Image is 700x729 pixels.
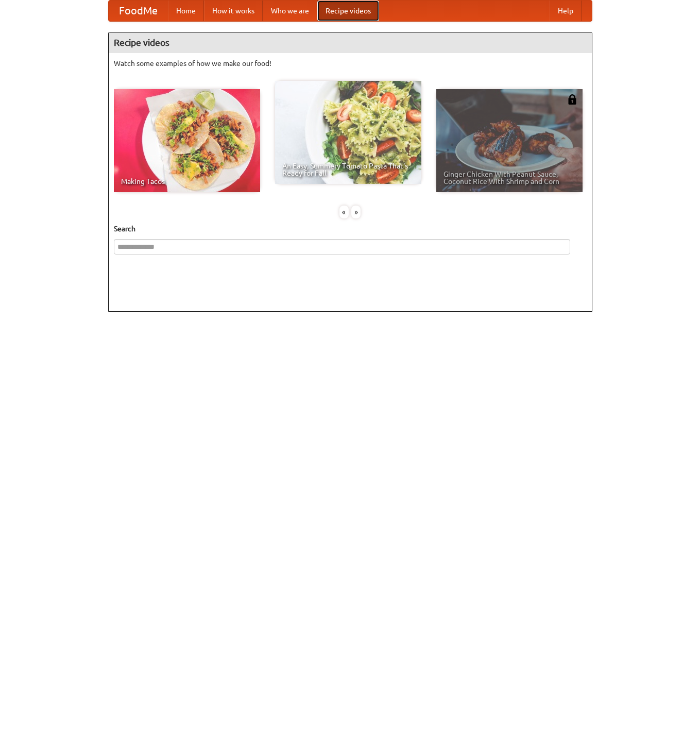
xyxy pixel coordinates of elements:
a: FoodMe [109,1,168,21]
a: An Easy, Summery Tomato Pasta That's Ready for Fall [275,81,421,184]
a: Recipe videos [317,1,379,21]
span: Making Tacos [121,178,253,185]
a: Help [550,1,582,21]
a: Who we are [263,1,317,21]
a: Home [168,1,204,21]
span: An Easy, Summery Tomato Pasta That's Ready for Fall [282,162,414,177]
div: » [351,206,361,218]
h4: Recipe videos [109,32,592,53]
p: Watch some examples of how we make our food! [114,58,587,69]
img: 483408.png [567,94,577,105]
div: « [339,206,349,218]
a: Making Tacos [114,89,260,192]
h5: Search [114,224,587,234]
a: How it works [204,1,263,21]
